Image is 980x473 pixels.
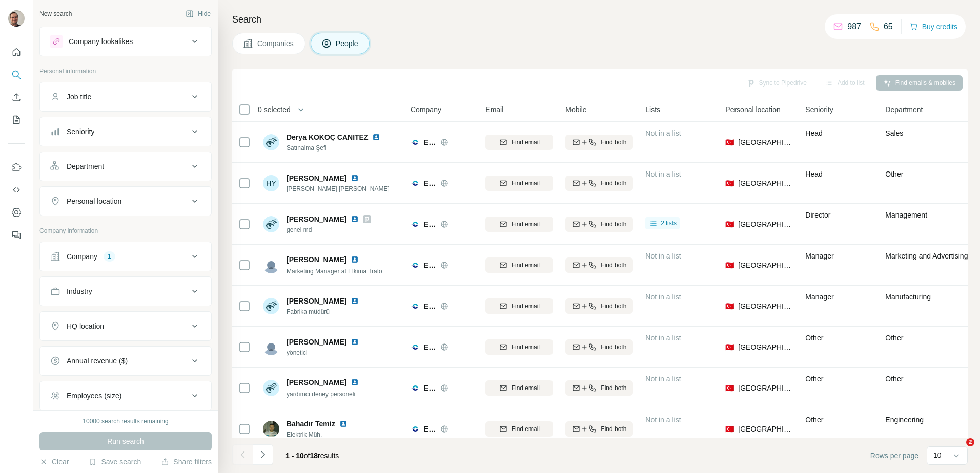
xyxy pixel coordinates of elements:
[565,380,633,396] button: Find both
[885,416,924,424] span: Engineering
[601,220,626,229] span: Find both
[285,451,304,460] span: 1 - 10
[738,424,793,434] span: [GEOGRAPHIC_DATA]
[738,178,793,188] span: [GEOGRAPHIC_DATA]
[8,66,25,84] button: Search
[40,349,211,373] button: Annual revenue ($)
[351,215,359,223] img: LinkedIn logo
[40,29,211,54] button: Company lookalikes
[485,257,553,273] button: Find email
[263,216,279,232] img: Avatar
[351,378,359,386] img: LinkedIn logo
[738,219,793,229] span: [GEOGRAPHIC_DATA]
[725,137,734,147] span: 🇹🇷
[424,260,435,270] span: Elkima Trafo
[966,438,974,446] span: 2
[287,430,352,439] span: Elektrik Müh.
[8,158,25,177] button: Use Surfe on LinkedIn
[601,424,626,434] span: Find both
[263,134,279,150] img: Avatar
[8,203,25,222] button: Dashboard
[645,375,681,383] span: Not in a list
[8,111,25,129] button: My lists
[805,129,822,137] span: Head
[263,298,279,314] img: Avatar
[725,260,734,270] span: 🇹🇷
[485,135,553,150] button: Find email
[424,424,435,434] span: Elkima Trafo
[645,170,681,178] span: Not in a list
[178,6,218,21] button: Hide
[738,301,793,311] span: [GEOGRAPHIC_DATA]
[253,444,273,465] button: Navigate to next page
[884,20,893,33] p: 65
[512,424,540,434] span: Find email
[512,179,540,188] span: Find email
[372,133,380,141] img: LinkedIn logo
[485,421,553,437] button: Find email
[725,178,734,188] span: 🇹🇷
[287,184,390,193] span: [PERSON_NAME] [PERSON_NAME]
[69,36,133,47] div: Company lookalikes
[725,301,734,311] span: 🇹🇷
[39,457,69,467] button: Clear
[67,286,92,296] div: Industry
[40,244,211,269] button: Company1
[424,178,435,188] span: Elkima Trafo
[287,337,346,347] span: [PERSON_NAME]
[885,129,903,137] span: Sales
[805,334,823,342] span: Other
[258,104,291,115] span: 0 selected
[805,375,823,383] span: Other
[287,307,363,316] span: Fabrika müdürü
[8,226,25,244] button: Feedback
[805,104,833,115] span: Seniority
[339,420,348,428] img: LinkedIn logo
[232,12,968,27] h4: Search
[424,342,435,352] span: Elkima Trafo
[40,279,211,304] button: Industry
[645,416,681,424] span: Not in a list
[601,302,626,311] span: Find both
[411,384,419,392] img: Logo of Elkima Trafo
[287,225,371,234] span: genel md
[287,377,346,388] span: [PERSON_NAME]
[725,104,780,115] span: Personal location
[336,38,359,49] span: People
[40,119,211,144] button: Seniority
[805,252,833,260] span: Manager
[67,196,121,206] div: Personal location
[263,380,279,396] img: Avatar
[645,334,681,342] span: Not in a list
[411,104,441,115] span: Company
[40,189,211,213] button: Personal location
[263,339,279,355] img: Avatar
[725,342,734,352] span: 🇹🇷
[285,451,339,460] span: results
[304,451,310,460] span: of
[661,219,677,228] span: 2 lists
[738,383,793,393] span: [GEOGRAPHIC_DATA]
[565,176,633,191] button: Find both
[565,135,633,150] button: Find both
[645,252,681,260] span: Not in a list
[411,302,419,310] img: Logo of Elkima Trafo
[287,296,346,306] span: [PERSON_NAME]
[725,383,734,393] span: 🇹🇷
[565,217,633,232] button: Find both
[411,220,419,228] img: Logo of Elkima Trafo
[512,138,540,147] span: Find email
[424,137,435,147] span: Elkima Trafo
[512,342,540,352] span: Find email
[512,220,540,229] span: Find email
[67,391,121,401] div: Employees (size)
[351,297,359,305] img: LinkedIn logo
[424,219,435,229] span: Elkima Trafo
[645,293,681,301] span: Not in a list
[805,416,823,424] span: Other
[67,321,104,331] div: HQ location
[565,421,633,437] button: Find both
[738,342,793,352] span: [GEOGRAPHIC_DATA]
[39,67,212,76] p: Personal information
[287,254,346,265] span: [PERSON_NAME]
